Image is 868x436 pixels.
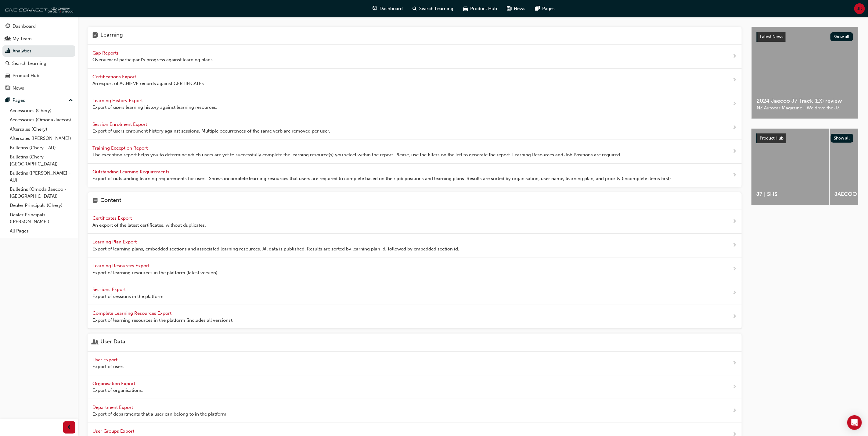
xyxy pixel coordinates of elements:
[92,246,459,253] span: Export of learning plans, embedded sections and associated learning resources. All data is publis...
[88,92,742,116] a: Learning History Export Export of users learning history against learning resources.next-icon
[5,61,10,66] span: search-icon
[2,95,75,106] button: Pages
[502,2,531,15] a: news-iconNews
[7,143,75,153] a: Bulletins (Chery - AU)
[830,32,853,41] button: Show all
[88,69,742,92] a: Certifications Export An export of ACHIEVE records against CERTIFICATEs.next-icon
[92,122,148,127] span: Session Enrolment Export
[100,197,121,205] h4: Content
[751,27,858,119] a: Latest NewsShow all2024 Jaecoo J7 Track (EX) reviewNZ Autocar Magazine - We drive the J7.
[88,305,742,329] a: Complete Learning Resources Export Export of learning resources in the platform (includes all ver...
[732,383,737,391] span: next-icon
[7,226,75,236] a: All Pages
[92,317,233,324] span: Export of learning resources in the platform (includes all versions).
[2,58,75,69] a: Search Learning
[2,83,75,94] a: News
[88,399,742,423] a: Department Export Export of departments that a user can belong to in the platform.next-icon
[12,60,46,67] div: Search Learning
[732,124,737,132] span: next-icon
[7,134,75,143] a: Aftersales ([PERSON_NAME])
[13,23,36,30] div: Dashboard
[92,104,217,111] span: Export of users learning history against learning resources.
[92,428,135,434] span: User Groups Export
[92,197,98,205] span: page-icon
[854,3,865,14] button: JD
[2,45,75,57] a: Analytics
[368,2,408,15] a: guage-iconDashboard
[459,2,502,15] a: car-iconProduct Hub
[13,35,32,42] div: My Team
[92,222,206,229] span: An export of the latest certificates, without duplicates.
[92,74,137,80] span: Certifications Export
[7,125,75,134] a: Aftersales (Chery)
[92,56,214,63] span: Overview of participant's progress against learning plans.
[5,24,10,29] span: guage-icon
[88,140,742,164] a: Training Exception Report The exception report helps you to determine which users are yet to succ...
[732,289,737,297] span: next-icon
[847,415,862,430] div: Open Intercom Messenger
[732,148,737,155] span: next-icon
[5,86,10,91] span: news-icon
[67,424,72,431] span: prev-icon
[88,375,742,399] a: Organisation Export Export of organisations.next-icon
[88,164,742,187] a: Outstanding Learning Requirements Export of outstanding learning requirements for users. Shows in...
[470,5,497,12] span: Product Hub
[88,257,742,281] a: Learning Resources Export Export of learning resources in the platform (latest version).next-icon
[92,310,173,316] span: Complete Learning Resources Export
[760,34,783,39] span: Latest News
[3,2,73,15] img: oneconnect
[88,281,742,305] a: Sessions Export Export of sessions in the platform.next-icon
[757,105,853,112] span: NZ Autocar Magazine - We drive the J7.
[13,85,24,92] div: News
[92,128,330,135] span: Export of users enrolment history against sessions. Multiple occurrences of the same verb are rem...
[92,80,205,87] span: An export of ACHIEVE records against CERTIFICATEs.
[408,2,459,15] a: search-iconSearch Learning
[5,98,10,103] span: pages-icon
[2,33,75,44] a: My Team
[7,168,75,185] a: Bulletins ([PERSON_NAME] - AU)
[100,32,123,40] h4: Learning
[7,201,75,210] a: Dealer Principals (Chery)
[92,215,133,221] span: Certificates Export
[92,169,171,175] span: Outstanding Learning Requirements
[7,152,75,168] a: Bulletins (Chery - [GEOGRAPHIC_DATA])
[88,210,742,234] a: Certificates Export An export of the latest certificates, without duplicates.next-icon
[760,136,783,141] span: Product Hub
[857,5,863,12] span: JD
[92,269,219,276] span: Export of learning resources in the platform (latest version).
[732,172,737,179] span: next-icon
[756,133,853,143] a: Product HubShow all
[732,76,737,84] span: next-icon
[92,357,119,363] span: User Export
[373,5,377,12] span: guage-icon
[100,339,125,346] h4: User Data
[92,98,144,103] span: Learning History Export
[88,352,742,375] a: User Export Export of users.next-icon
[732,53,737,60] span: next-icon
[7,115,75,125] a: Accessories (Omoda Jaecoo)
[92,363,126,370] span: Export of users.
[732,407,737,415] span: next-icon
[92,175,672,182] span: Export of outstanding learning requirements for users. Shows incomplete learning resources that u...
[92,381,136,386] span: Organisation Export
[413,5,417,12] span: search-icon
[756,191,824,198] span: J7 | SHS
[2,19,75,95] button: DashboardMy TeamAnalyticsSearch LearningProduct HubNews
[420,5,454,12] span: Search Learning
[88,234,742,257] a: Learning Plan Export Export of learning plans, embedded sections and associated learning resource...
[13,72,39,79] div: Product Hub
[463,5,468,12] span: car-icon
[92,405,134,410] span: Department Export
[2,21,75,32] a: Dashboard
[542,5,555,12] span: Pages
[92,151,621,158] span: The exception report helps you to determine which users are yet to successfully complete the lear...
[757,97,853,105] span: 2024 Jaecoo J7 Track (EX) review
[92,411,228,418] span: Export of departments that a user can belong to in the platform.
[514,5,526,12] span: News
[831,134,854,143] button: Show all
[751,129,829,205] a: J7 | SHS
[92,263,151,268] span: Learning Resources Export
[92,32,98,40] span: learning-icon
